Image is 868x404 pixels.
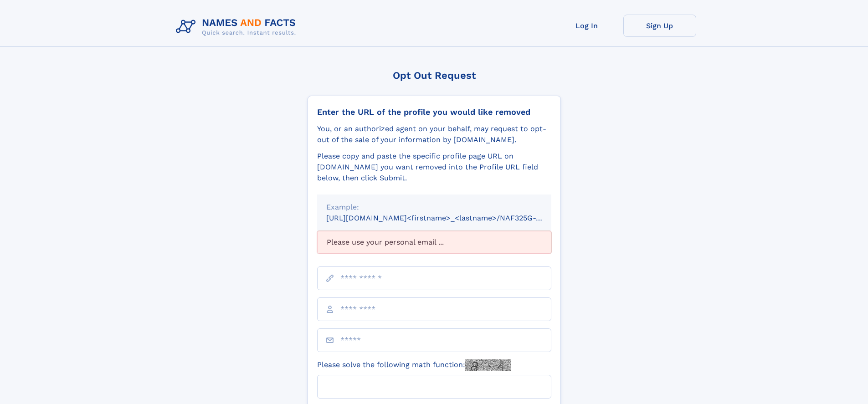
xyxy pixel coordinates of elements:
div: Example: [326,202,542,213]
a: Log In [550,15,623,37]
div: Opt Out Request [308,70,561,81]
small: [URL][DOMAIN_NAME]<firstname>_<lastname>/NAF325G-xxxxxxxx [326,214,569,222]
img: Logo Names and Facts [172,15,303,39]
label: Please solve the following math function: [317,359,511,371]
div: Please copy and paste the specific profile page URL on [DOMAIN_NAME] you want removed into the Pr... [317,151,551,184]
a: Sign Up [623,15,696,37]
div: You, or an authorized agent on your behalf, may request to opt-out of the sale of your informatio... [317,123,551,145]
div: Please use your personal email ... [317,231,551,254]
div: Enter the URL of the profile you would like removed [317,107,551,117]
